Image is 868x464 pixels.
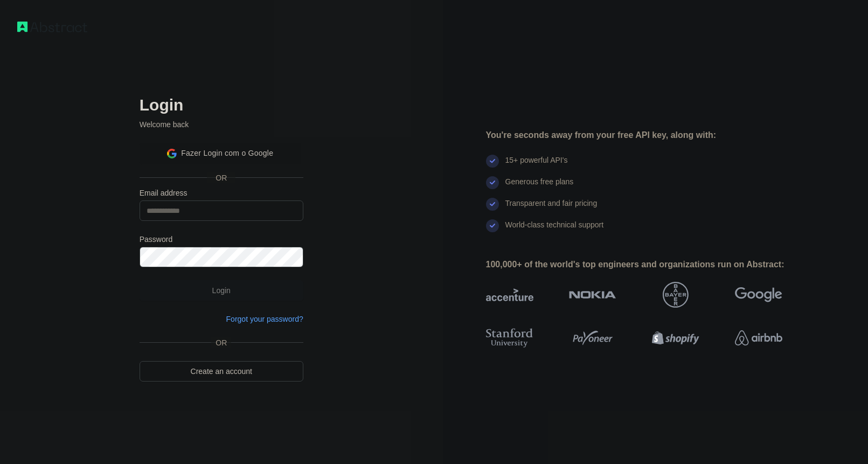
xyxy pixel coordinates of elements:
[207,172,235,183] span: OR
[211,337,231,348] span: OR
[652,326,699,350] img: shopify
[486,155,499,168] img: check mark
[505,155,568,176] div: 15+ powerful API's
[140,143,301,164] div: Fazer Login com o Google
[17,22,87,32] img: Workflow
[486,219,499,232] img: check mark
[226,315,303,323] a: Forgot your password?
[505,219,604,241] div: World-class technical support
[486,129,817,142] div: You're seconds away from your free API key, along with:
[486,258,817,271] div: 100,000+ of the world's top engineers and organizations run on Abstract:
[140,119,303,130] p: Welcome back
[486,176,499,189] img: check mark
[735,326,782,350] img: airbnb
[140,361,303,382] a: Create an account
[486,282,533,308] img: accenture
[569,326,616,350] img: payoneer
[569,282,616,308] img: nokia
[486,198,499,211] img: check mark
[486,326,533,350] img: stanford university
[505,198,598,219] div: Transparent and fair pricing
[181,148,273,159] span: Fazer Login com o Google
[140,280,303,301] button: Login
[505,176,574,198] div: Generous free plans
[735,282,782,308] img: google
[140,188,303,198] label: Email address
[140,95,303,115] h2: Login
[140,234,303,245] label: Password
[663,282,689,308] img: bayer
